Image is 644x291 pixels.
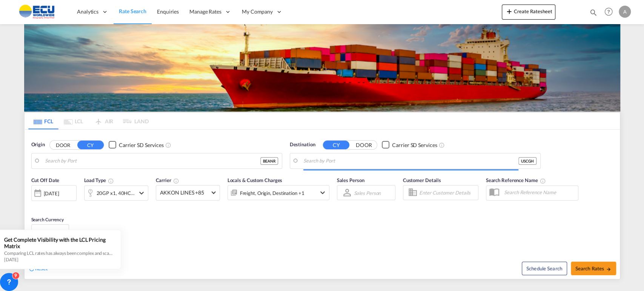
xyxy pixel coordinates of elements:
input: Enter Customer Details [419,187,476,198]
div: Help [602,5,619,19]
md-checkbox: Checkbox No Ink [109,141,164,149]
button: Note: By default Schedule search will only considerorigin ports, destination ports and cut off da... [522,262,567,275]
span: Search Reference Name [486,177,546,183]
md-icon: The selected Trucker/Carrierwill be displayed in the rate results If the rates are from another f... [173,178,179,184]
md-icon: icon-chevron-down [318,188,327,197]
span: Search Currency [31,217,64,222]
span: Search Rates [575,265,612,271]
md-icon: icon-information-outline [108,178,114,184]
span: Rate Search [119,8,146,14]
span: Manage Rates [189,8,221,15]
md-checkbox: Checkbox No Ink [382,141,437,149]
div: USCGH [518,157,536,165]
span: AKKON LINES +85 [160,189,209,196]
md-icon: Unchecked: Search for CY (Container Yard) services for all selected carriers.Checked : Search for... [165,142,171,148]
img: 6cccb1402a9411edb762cf9624ab9cda.png [11,3,62,20]
button: CY [323,141,349,149]
span: Enquiries [157,8,179,15]
span: Locals & Custom Charges [227,177,283,183]
md-input-container: Chicago Heights, IL, USCGH [290,153,540,168]
md-icon: Your search will be saved by the below given name [539,178,546,184]
input: Search by Port [45,155,260,167]
md-icon: Unchecked: Search for CY (Container Yard) services for all selected carriers.Checked : Search for... [438,142,444,148]
div: Carrier SD Services [392,141,437,149]
input: Search Reference Name [500,187,578,198]
button: DOOR [350,141,377,149]
input: Search by Port [303,155,518,167]
span: Analytics [77,8,98,15]
span: Origin [31,141,45,149]
button: CY [77,141,104,149]
md-select: Sales Person [353,187,382,198]
md-icon: icon-arrow-right [606,266,611,272]
md-pagination-wrapper: Use the left and right arrow keys to navigate between tabs [28,113,149,129]
button: icon-plus 400-fgCreate Ratesheet [502,5,555,20]
span: Load Type [84,177,114,183]
div: icon-magnify [589,8,598,20]
md-tab-item: FCL [28,113,58,129]
div: 20GP x1 40HC x1 [97,188,135,198]
md-datepicker: Select [31,200,37,210]
div: [DATE] [31,185,77,201]
button: DOOR [50,141,76,149]
div: A [619,6,631,18]
span: Destination [290,141,315,149]
span: Reset [35,265,48,271]
md-icon: icon-plus 400-fg [505,7,514,16]
div: Freight Origin Destination Factory Stuffingicon-chevron-down [227,185,329,200]
span: Sales Person [337,177,364,183]
md-icon: icon-chevron-down [137,188,146,198]
md-select: Select Currency: $ USDUnited States Dollar [35,227,65,237]
div: 20GP x1 40HC x1icon-chevron-down [84,185,148,201]
span: Help [602,5,615,18]
div: [DATE] [44,190,59,197]
span: Carrier [156,177,179,183]
img: LCL+%26+FCL+BACKGROUND.png [24,24,620,112]
span: Cut Off Date [31,177,60,183]
div: Freight Origin Destination Factory Stuffing [240,188,304,198]
div: Origin DOOR CY Checkbox No InkUnchecked: Search for CY (Container Yard) services for all selected... [25,130,620,279]
md-icon: icon-magnify [589,8,598,17]
span: My Company [242,8,273,15]
button: Search Ratesicon-arrow-right [571,262,616,275]
div: BEANR [260,157,278,165]
md-input-container: Antwerp, BEANR [32,153,282,168]
span: Customer Details [403,177,441,183]
div: Carrier SD Services [119,141,164,149]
